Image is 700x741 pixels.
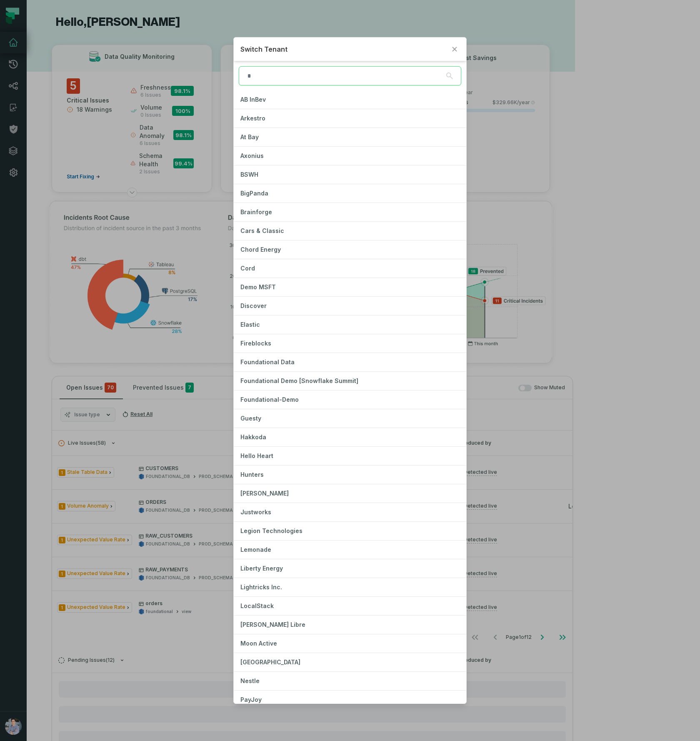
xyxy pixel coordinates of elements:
button: Elastic [234,315,466,334]
button: PayJoy [234,691,466,709]
button: Hello Heart [234,447,466,465]
span: LocalStack [240,602,274,609]
span: Lemonade [240,546,271,553]
button: BigPanda [234,184,466,203]
span: [PERSON_NAME] Libre [240,621,305,628]
button: [GEOGRAPHIC_DATA] [234,653,466,671]
button: Foundational Data [234,353,466,371]
button: Close [450,44,460,54]
span: BigPanda [240,190,268,197]
button: Justworks [234,503,466,521]
button: Cars & Classic [234,222,466,240]
button: Legion Technologies [234,522,466,540]
button: [PERSON_NAME] [234,484,466,503]
button: AB InBev [234,90,466,109]
button: Hakkoda [234,428,466,446]
span: Elastic [240,321,260,328]
span: At Bay [240,133,259,140]
span: Foundational Data [240,358,295,365]
span: Legion Technologies [240,527,302,534]
span: Lightricks Inc. [240,583,282,591]
button: Foundational-Demo [234,391,466,409]
span: BSWH [240,171,258,178]
span: Nestle [240,677,260,684]
button: Moon Active [234,634,466,653]
span: Chord Energy [240,246,281,253]
span: Hakkoda [240,433,266,441]
button: Brainforge [234,203,466,221]
button: Discover [234,297,466,315]
button: Chord Energy [234,240,466,259]
span: Justworks [240,508,271,516]
button: Arkestro [234,109,466,128]
h2: Switch Tenant [240,44,446,54]
span: Discover [240,302,267,309]
button: Axonius [234,147,466,165]
span: Liberty Energy [240,565,283,572]
span: AB InBev [240,96,266,103]
button: Demo MSFT [234,278,466,296]
button: LocalStack [234,597,466,615]
span: Fireblocks [240,340,271,347]
button: Nestle [234,672,466,690]
button: Guesty [234,409,466,428]
button: Foundational Demo [Snowflake Summit] [234,372,466,390]
span: Axonius [240,152,264,159]
span: Cord [240,265,255,272]
button: Fireblocks [234,334,466,353]
button: BSWH [234,165,466,184]
span: Hello Heart [240,452,273,459]
span: Cars & Classic [240,227,284,234]
button: [PERSON_NAME] Libre [234,616,466,634]
span: Foundational-Demo [240,396,299,403]
span: Hunters [240,471,264,478]
button: Lemonade [234,541,466,559]
button: Lightricks Inc. [234,578,466,596]
span: Demo MSFT [240,283,276,290]
span: Guesty [240,415,261,422]
span: Moon Active [240,640,277,647]
button: Cord [234,259,466,278]
button: Liberty Energy [234,559,466,578]
span: Foundational Demo [Snowflake Summit] [240,377,358,384]
span: [GEOGRAPHIC_DATA] [240,658,300,666]
span: [PERSON_NAME] [240,490,289,497]
span: Brainforge [240,208,272,215]
button: Hunters [234,466,466,484]
span: Arkestro [240,115,265,122]
button: At Bay [234,128,466,146]
span: PayJoy [240,696,262,703]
